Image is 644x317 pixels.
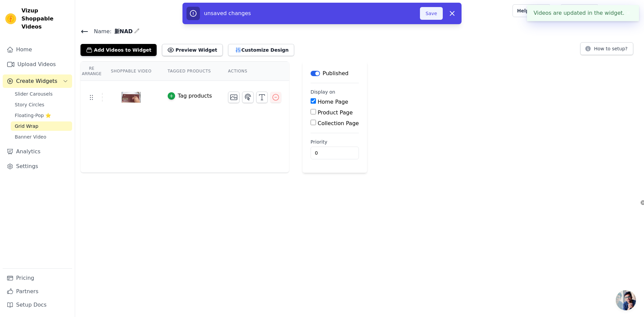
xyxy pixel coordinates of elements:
[15,112,51,119] span: Floating-Pop ⭐
[11,89,72,99] a: Slider Carousels
[178,92,212,100] div: Tag products
[3,43,72,56] a: Home
[122,81,141,113] img: tn-30e7fd0ae6fa4085ab8778e1b30b1879.png
[420,7,443,20] button: Save
[580,42,633,55] button: How to setup?
[11,111,72,120] a: Floating-Pop ⭐
[3,298,72,312] a: Setup Docs
[168,92,212,100] button: Tag products
[616,290,636,310] a: 开放式聊天
[15,123,38,129] span: Grid Wrap
[11,132,72,142] a: Banner Video
[3,285,72,298] a: Partners
[3,271,72,285] a: Pricing
[318,120,359,126] label: Collection Page
[311,89,335,95] legend: Display on
[3,74,72,88] button: Create Widgets
[80,44,157,56] button: Add Videos to Widget
[80,62,103,81] th: Re Arrange
[15,91,53,97] span: Slider Carousels
[311,139,359,145] label: Priority
[318,109,353,116] label: Product Page
[15,101,44,108] span: Story Circles
[89,28,112,36] span: Name:
[160,62,220,81] th: Tagged Products
[3,160,72,173] a: Settings
[204,10,251,16] span: unsaved changes
[16,77,57,85] span: Create Widgets
[11,100,72,109] a: Story Circles
[220,62,289,81] th: Actions
[134,27,140,36] div: Edit Name
[228,44,294,56] button: Customize Design
[323,69,348,77] p: Published
[112,28,133,36] span: 新NAD
[580,47,633,53] a: How to setup?
[3,145,72,158] a: Analytics
[318,99,348,105] label: Home Page
[11,121,72,131] a: Grid Wrap
[228,92,239,103] button: Change Thumbnail
[162,44,222,56] button: Preview Widget
[3,58,72,71] a: Upload Videos
[103,62,159,81] th: Shoppable Video
[15,134,46,140] span: Banner Video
